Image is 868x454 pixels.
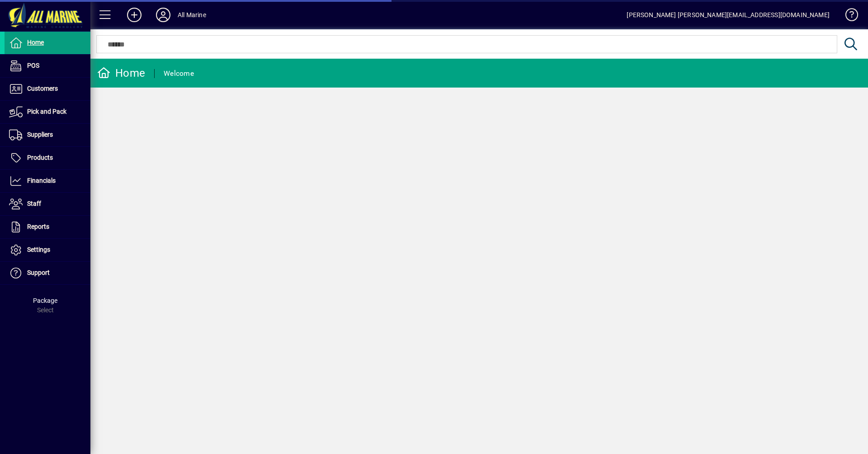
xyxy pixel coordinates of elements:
[839,2,857,31] a: Knowledge Base
[27,246,50,253] span: Settings
[27,108,66,115] span: Pick and Pack
[5,239,90,261] a: Settings
[27,85,58,92] span: Customers
[5,170,90,192] a: Financials
[97,66,145,80] div: Home
[5,193,90,215] a: Staff
[5,147,90,169] a: Products
[5,124,90,146] a: Suppliers
[5,78,90,100] a: Customers
[27,223,49,230] span: Reports
[627,8,830,22] div: [PERSON_NAME] [PERSON_NAME][EMAIL_ADDRESS][DOMAIN_NAME]
[27,131,53,138] span: Suppliers
[5,262,90,284] a: Support
[27,269,50,276] span: Support
[5,55,90,77] a: POS
[27,177,56,184] span: Financials
[5,216,90,238] a: Reports
[27,62,39,69] span: POS
[27,39,44,46] span: Home
[164,66,194,81] div: Welcome
[120,7,149,23] button: Add
[149,7,178,23] button: Profile
[27,154,53,161] span: Products
[5,101,90,123] a: Pick and Pack
[178,8,206,22] div: All Marine
[27,200,41,207] span: Staff
[33,297,57,304] span: Package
